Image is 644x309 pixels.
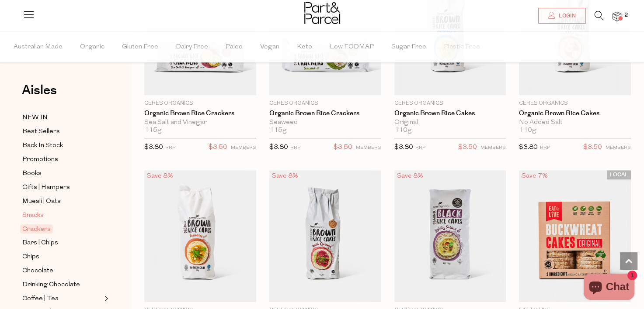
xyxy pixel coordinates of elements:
[613,12,621,21] a: 2
[304,2,340,24] img: Part&Parcel
[22,196,102,207] a: Muesli | Oats
[330,32,374,62] span: Low FODMAP
[22,196,61,207] span: Muesli | Oats
[144,144,163,151] span: $3.80
[519,110,631,117] a: Organic Brown Rice Cakes
[144,170,256,302] img: Organic Brown Rice Cakes
[269,170,301,182] div: Save 8%
[22,140,102,151] a: Back In Stock
[22,251,102,262] a: Chips
[226,32,243,62] span: Paleo
[583,142,602,153] span: $3.50
[22,81,57,100] span: Aisles
[22,126,102,137] a: Best Sellers
[22,154,58,165] span: Promotions
[297,32,312,62] span: Keto
[22,154,102,165] a: Promotions
[22,238,58,248] span: Bars | Chips
[519,127,536,134] span: 110g
[102,293,108,304] button: Expand/Collapse Coffee | Tea
[269,119,381,127] div: Seaweed
[557,12,576,20] span: Login
[394,119,506,127] div: Original
[607,170,631,179] span: LOCAL
[458,142,477,153] span: $3.50
[394,144,413,151] span: $3.80
[519,144,538,151] span: $3.80
[394,170,426,182] div: Save 8%
[415,145,425,150] small: RRP
[144,100,256,107] p: Ceres Organics
[144,170,176,182] div: Save 8%
[538,8,586,24] a: Login
[269,127,287,134] span: 115g
[540,145,550,150] small: RRP
[290,145,300,150] small: RRP
[144,127,162,134] span: 115g
[581,274,637,302] inbox-online-store-chat: Shopify online store chat
[231,145,256,150] small: MEMBERS
[391,32,426,62] span: Sugar Free
[20,224,53,233] span: Crackers
[22,112,102,123] a: NEW IN
[22,127,60,137] span: Best Sellers
[22,182,70,193] span: Gifts | Hampers
[334,142,352,153] span: $3.50
[165,145,175,150] small: RRP
[22,168,42,179] span: Books
[356,145,381,150] small: MEMBERS
[80,32,104,62] span: Organic
[480,145,506,150] small: MEMBERS
[22,210,44,221] span: Snacks
[22,84,57,106] a: Aisles
[144,119,256,127] div: Sea Salt and Vinegar
[606,145,631,150] small: MEMBERS
[122,32,158,62] span: Gluten Free
[22,279,102,290] a: Drinking Chocolate
[269,100,381,107] p: Ceres Organics
[22,237,102,248] a: Bars | Chips
[22,280,80,290] span: Drinking Chocolate
[444,32,480,62] span: Plastic Free
[22,294,59,304] span: Coffee | Tea
[22,210,102,221] a: Snacks
[394,170,506,302] img: Organic Black Rice Cakes
[519,170,550,182] div: Save 7%
[22,266,53,276] span: Chocolate
[144,110,256,117] a: Organic Brown Rice Crackers
[269,170,381,302] img: Organic Brown Rice Cakes
[22,168,102,179] a: Books
[22,224,102,234] a: Crackers
[22,252,39,262] span: Chips
[22,182,102,193] a: Gifts | Hampers
[22,141,63,151] span: Back In Stock
[22,265,102,276] a: Chocolate
[622,11,630,19] span: 2
[519,170,631,302] img: Buckwheat Cakes
[394,100,506,107] p: Ceres Organics
[269,110,381,117] a: Organic Brown Rice Crackers
[394,110,506,117] a: Organic Brown Rice Cakes
[22,113,48,123] span: NEW IN
[519,100,631,107] p: Ceres Organics
[394,127,412,134] span: 110g
[22,293,102,304] a: Coffee | Tea
[519,119,631,127] div: No Added Salt
[209,142,227,153] span: $3.50
[260,32,279,62] span: Vegan
[14,32,63,62] span: Australian Made
[269,144,288,151] span: $3.80
[176,32,208,62] span: Dairy Free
